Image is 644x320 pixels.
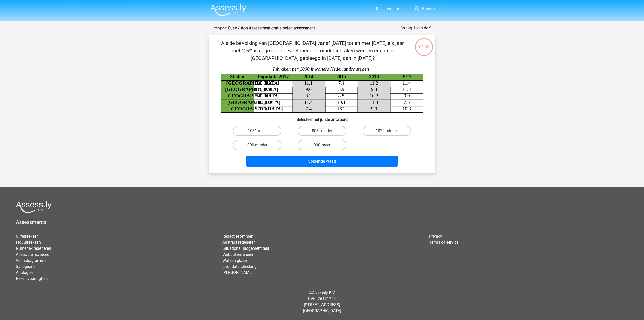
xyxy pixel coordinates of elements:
label: 1029 minder [363,126,411,136]
img: Assessly logo [16,201,52,213]
a: Venn diagrammen [16,258,49,263]
h5: Assessments [16,219,628,225]
tspan: 380,000 [255,100,271,105]
tspan: 2014 [304,74,313,79]
tspan: 9.4 [371,87,377,92]
tspan: 10.1 [337,100,345,105]
label: 990 meer [298,140,346,150]
tspan: 10.3 [402,106,411,111]
a: Abstracte matrices [16,252,49,257]
a: Terms of service [429,240,458,245]
tspan: 10.3 [370,93,378,98]
tspan: [GEOGRAPHIC_DATA] [225,87,278,92]
tspan: 5.9 [338,87,345,92]
tspan: 16.2 [337,106,345,111]
tspan: 8.5 [338,93,345,98]
tspan: [GEOGRAPHIC_DATA] [229,106,283,111]
tspan: 820,000 [255,80,271,86]
tspan: 520,000 [255,93,271,98]
tspan: Inbraken per 1000 inwoners Nederlandse steden [273,66,369,72]
tspan: [GEOGRAPHIC_DATA] [226,93,280,98]
label: 1031 meer [233,126,281,136]
label: 803 minder [298,126,346,136]
a: [PERSON_NAME] [222,270,253,275]
tspan: 2016 [369,74,379,79]
tspan: 11.2 [370,80,378,86]
a: Verbaal redeneren [222,252,254,257]
tspan: 370,000 [255,106,271,111]
a: Reken vaardigheid [16,276,49,281]
tspan: 9.9 [404,93,410,98]
a: Numeriek redeneren [16,246,51,251]
tspan: [GEOGRAPHIC_DATA] [227,100,281,105]
tspan: 2015 [336,74,346,79]
a: Watson glaser [222,258,248,263]
div: 08:00 [415,38,433,50]
button: Volgende vraag [246,156,398,167]
tspan: 2017 [402,74,412,79]
a: Syllogismen [16,264,38,269]
div: © KVK: 76121224 [STREET_ADDRESS] [GEOGRAPHIC_DATA] [12,286,632,318]
tspan: 11.4 [304,100,313,105]
a: Figuurreeksen [16,240,41,245]
tspan: 8.2 [306,93,312,98]
tspan: Populatie 2017 [258,74,289,79]
tspan: Steden [230,74,245,79]
a: Analogieen [16,270,36,275]
a: Assessly B.V. [312,290,335,295]
tspan: 870,000 [255,87,271,92]
a: Abstract redeneren [222,240,256,245]
tspan: 9.6 [306,87,312,92]
tspan: 7.4 [306,106,312,111]
a: Freek [412,6,438,12]
label: 990 minder [233,140,281,150]
tspan: 11.3 [370,100,378,105]
div: Vraag 1 van de 9 [401,25,431,31]
a: Privacy [429,234,442,239]
tspan: 11.3 [402,87,411,92]
a: Redactiesommen [222,234,253,239]
span: premium [383,6,399,11]
tspan: 7.4 [338,80,345,86]
small: Categorie: [213,26,227,30]
strong: Cut-e / Aon Assessment gratis oefen assessment [228,26,315,30]
p: Als de bevolking van [GEOGRAPHIC_DATA] vanaf [DATE] tot en met [DATE] elk jaar met 2.5% is gegroe... [217,39,409,62]
tspan: 11.4 [402,80,411,86]
a: Error data checking [222,264,257,269]
tspan: 11.1 [304,80,313,86]
a: Kiespremium [373,5,402,12]
img: Assessly [210,4,246,16]
h6: Selecteer het juiste antwoord [217,113,427,122]
tspan: 7.5 [404,100,410,105]
span: Freek [422,6,432,11]
tspan: 9.9 [371,106,377,111]
span: Kies [376,6,383,11]
a: Situational judgement test [222,246,269,251]
a: Cijferreeksen [16,234,39,239]
tspan: [GEOGRAPHIC_DATA] [226,80,279,86]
